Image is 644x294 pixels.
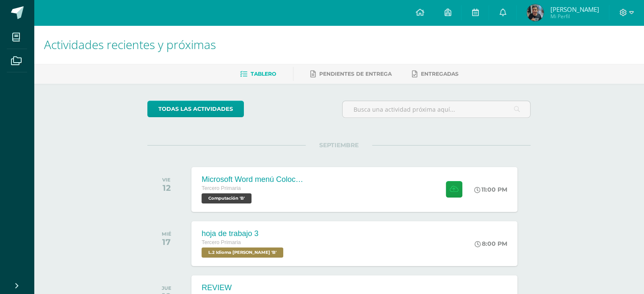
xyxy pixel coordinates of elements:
[412,67,459,81] a: Entregadas
[202,283,261,292] div: REVIEW
[202,229,285,238] div: hoja de trabajo 3
[162,231,171,237] div: MIÉ
[474,186,507,193] div: 11:00 PM
[202,185,240,191] span: Tercero Primaria
[251,71,276,77] span: Tablero
[343,101,530,118] input: Busca una actividad próxima aquí...
[550,5,599,14] span: [PERSON_NAME]
[527,4,544,21] img: 5b6b9bd3f4219a6f7460558fe3a56cc1.png
[202,239,240,245] span: Tercero Primaria
[162,237,171,247] div: 17
[550,13,599,20] span: Mi Perfil
[202,175,303,184] div: Microsoft Word menú Colocación de márgenes
[421,71,459,77] span: Entregadas
[475,240,507,247] div: 8:00 PM
[162,177,171,183] div: VIE
[162,183,171,193] div: 12
[202,193,252,203] span: Computación 'B'
[147,101,244,117] a: todas las Actividades
[162,285,171,291] div: JUE
[306,141,372,149] span: SEPTIEMBRE
[240,67,276,81] a: Tablero
[44,36,216,52] span: Actividades recientes y próximas
[202,247,283,258] span: L.2 Idioma Maya Kaqchikel 'B'
[319,71,392,77] span: Pendientes de entrega
[310,67,392,81] a: Pendientes de entrega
